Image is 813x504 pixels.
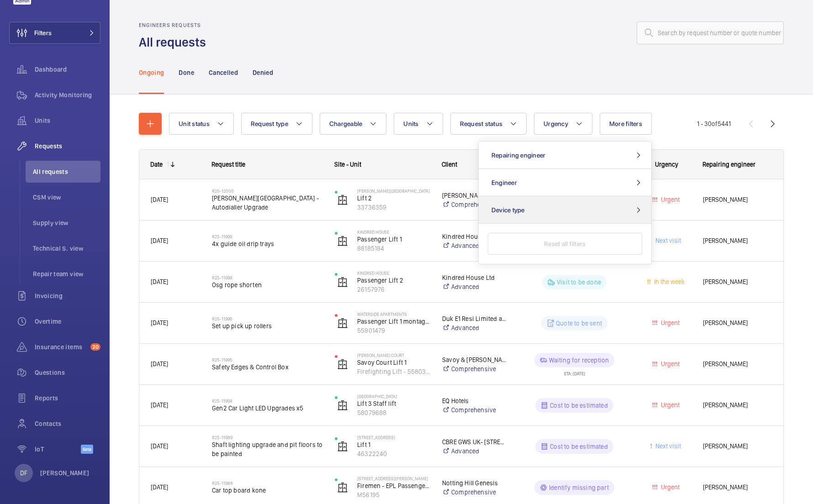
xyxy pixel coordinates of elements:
[357,317,430,326] p: Passenger Lift 1 montague
[442,364,507,373] a: Comprehensive
[564,367,585,376] div: ETA: [DATE]
[460,120,503,127] span: Request status
[251,120,288,127] span: Request type
[703,277,772,287] span: [PERSON_NAME]
[357,229,430,235] p: Kindred House
[212,275,323,280] h2: R25-11998
[357,440,430,449] p: Lift 1
[703,400,772,410] span: [PERSON_NAME]
[20,468,27,478] p: DF
[212,486,323,495] span: Car top board kone
[35,394,100,403] span: Reports
[35,90,100,100] span: Activity Monitoring
[357,490,430,499] p: M56195
[549,483,609,492] p: Identify missing part
[212,194,323,212] span: [PERSON_NAME][GEOGRAPHIC_DATA] - Autodialler Upgrade
[357,352,430,358] p: [PERSON_NAME] Court
[35,368,100,377] span: Questions
[534,113,592,135] button: Urgency
[329,120,363,127] span: Chargeable
[357,188,430,194] p: [PERSON_NAME][GEOGRAPHIC_DATA]
[357,399,430,408] p: Lift 3 Staff lift
[479,196,651,224] button: Device type
[702,161,755,168] span: Repairing engineer
[600,113,652,135] button: More filters
[337,236,348,247] img: elevator.svg
[35,65,100,74] span: Dashboard
[491,152,546,159] span: Repairing engineer
[357,285,430,294] p: 26157976
[654,442,681,450] span: Next visit
[320,113,387,135] button: Chargeable
[442,282,507,291] a: Advanced
[81,445,93,454] span: Beta
[212,440,323,458] span: Shaft lighting upgrade and pit floors to be painted
[337,194,348,205] img: elevator.svg
[609,120,642,127] span: More filters
[652,278,685,285] span: In the week
[442,323,507,332] a: Advanced
[334,161,361,168] span: Site - Unit
[637,21,784,44] input: Search by request number or quote number
[442,437,507,446] p: CBRE GWS UK- [STREET_ADDRESS]
[357,276,430,285] p: Passenger Lift 2
[337,277,348,288] img: elevator.svg
[139,34,211,51] h1: All requests
[9,22,100,44] button: Filters
[357,358,430,367] p: Savoy Court Lift 1
[659,483,680,491] span: Urgent
[212,234,323,239] h2: R25-11999
[450,113,527,135] button: Request status
[151,442,168,450] span: [DATE]
[357,481,430,490] p: Firemen - EPL Passenger Lift No 3
[479,142,651,169] button: Repairing engineer
[35,445,81,454] span: IoT
[403,120,418,127] span: Units
[654,237,681,244] span: Next visit
[35,291,100,300] span: Invoicing
[211,161,245,168] span: Request title
[491,179,517,186] span: Engineer
[357,244,430,253] p: 88185184
[479,169,651,196] button: Engineer
[659,360,680,367] span: Urgent
[442,396,507,405] p: EQ Hotels
[488,233,642,255] button: Reset all filters
[357,311,430,317] p: Waterside Apartments
[357,194,430,203] p: Lift 2
[442,405,507,415] a: Comprehensive
[40,468,90,478] p: [PERSON_NAME]
[442,191,507,200] p: [PERSON_NAME][GEOGRAPHIC_DATA]
[139,68,164,77] p: Ongoing
[212,357,323,362] h2: R25-11995
[150,161,163,168] div: Date
[544,120,568,127] span: Urgency
[442,161,457,168] span: Client
[557,278,601,287] p: Visit to be done
[151,401,168,409] span: [DATE]
[442,355,507,364] p: Savoy & [PERSON_NAME] Court
[151,319,168,326] span: [DATE]
[212,435,323,440] h2: R25-11989
[35,317,100,326] span: Overtime
[659,319,680,326] span: Urgent
[357,203,430,212] p: 33736359
[655,161,678,168] span: Urgency
[442,241,507,250] a: Advanced
[442,232,507,241] p: Kindred House Ltd
[35,342,87,352] span: Insurance items
[357,408,430,417] p: 58079688
[703,318,772,328] span: [PERSON_NAME]
[442,478,507,488] p: Notting Hill Genesis
[357,394,430,399] p: [GEOGRAPHIC_DATA]
[337,400,348,411] img: elevator.svg
[697,121,731,127] span: 1 - 30 5441
[357,449,430,458] p: 46322240
[151,278,168,285] span: [DATE]
[703,482,772,493] span: [PERSON_NAME]
[357,270,430,276] p: Kindred House
[442,488,507,497] a: Comprehensive
[179,120,210,127] span: Unit status
[703,359,772,369] span: [PERSON_NAME]
[212,321,323,331] span: Set up pick up rollers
